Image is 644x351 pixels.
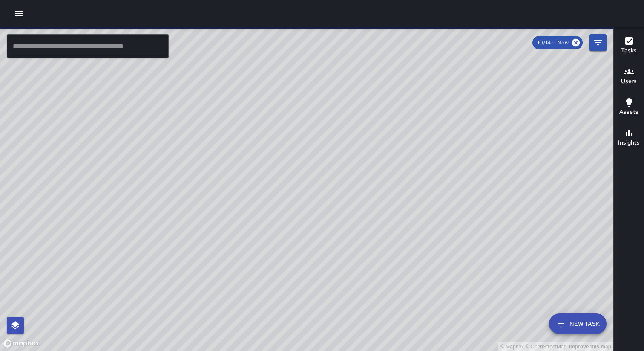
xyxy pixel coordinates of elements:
[589,34,607,51] button: Filters
[614,61,644,92] button: Users
[618,138,640,148] h6: Insights
[614,92,644,123] button: Assets
[621,46,637,55] h6: Tasks
[532,36,583,49] div: 10/14 — Now
[621,77,637,86] h6: Users
[532,38,574,47] span: 10/14 — Now
[619,107,638,117] h6: Assets
[614,31,644,61] button: Tasks
[549,313,607,334] button: New Task
[614,123,644,154] button: Insights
